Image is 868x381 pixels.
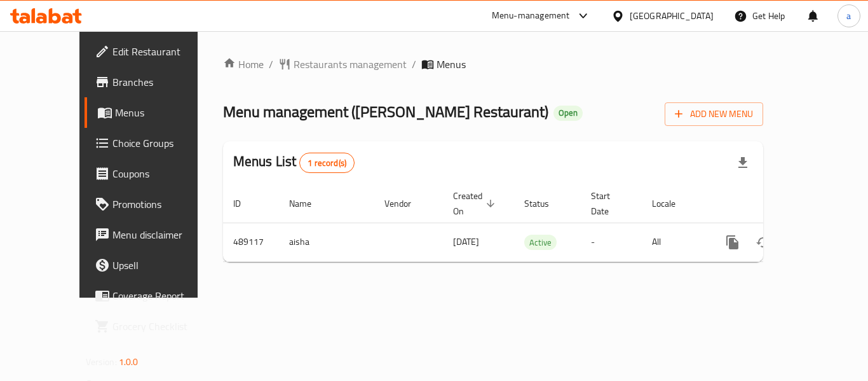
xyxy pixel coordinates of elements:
[233,196,257,211] span: ID
[453,233,479,250] span: [DATE]
[112,166,214,181] span: Coupons
[86,354,117,370] span: Version:
[85,189,224,219] a: Promotions
[223,57,764,72] nav: breadcrumb
[279,223,374,261] td: aisha
[294,57,407,72] span: Restaurants management
[269,57,273,72] li: /
[524,196,566,211] span: Status
[846,9,851,23] span: a
[553,107,583,118] span: Open
[115,105,214,120] span: Menus
[299,153,355,173] div: Total records count
[652,196,692,211] span: Locale
[707,184,850,223] th: Actions
[119,354,139,370] span: 1.0.0
[85,281,224,311] a: Coverage Report
[581,223,642,261] td: -
[437,57,466,72] span: Menus
[223,223,279,261] td: 489117
[717,227,748,258] button: more
[85,311,224,342] a: Grocery Checklist
[85,128,224,158] a: Choice Groups
[223,57,264,72] a: Home
[112,74,214,90] span: Branches
[112,319,214,334] span: Grocery Checklist
[665,102,763,126] button: Add New Menu
[112,197,214,212] span: Promotions
[278,57,407,72] a: Restaurants management
[384,196,428,211] span: Vendor
[728,148,758,178] div: Export file
[524,235,557,250] div: Active
[85,250,224,281] a: Upsell
[642,223,707,261] td: All
[300,157,354,169] span: 1 record(s)
[524,235,557,250] span: Active
[223,97,548,126] span: Menu management ( [PERSON_NAME] Restaurant )
[85,67,224,97] a: Branches
[112,258,214,273] span: Upsell
[112,135,214,151] span: Choice Groups
[85,36,224,67] a: Edit Restaurant
[223,184,850,262] table: enhanced table
[112,288,214,303] span: Coverage Report
[591,188,627,219] span: Start Date
[233,152,355,173] h2: Menus List
[492,8,570,24] div: Menu-management
[553,106,583,121] div: Open
[112,44,214,59] span: Edit Restaurant
[675,106,753,122] span: Add New Menu
[453,188,499,219] span: Created On
[412,57,416,72] li: /
[85,97,224,128] a: Menus
[289,196,328,211] span: Name
[85,158,224,189] a: Coupons
[85,219,224,250] a: Menu disclaimer
[112,227,214,242] span: Menu disclaimer
[630,9,714,23] div: [GEOGRAPHIC_DATA]
[748,227,778,258] button: Change Status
